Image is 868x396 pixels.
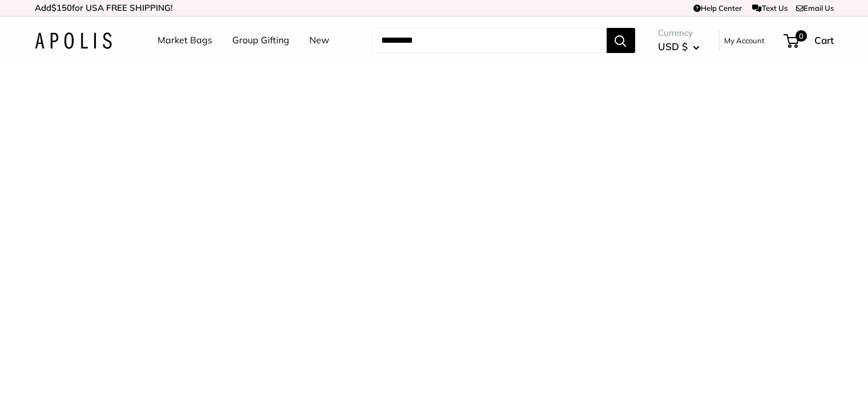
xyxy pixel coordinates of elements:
[35,309,834,352] h1: The Original Market Bag
[658,38,700,56] button: USD $
[35,32,112,49] img: Apolis
[607,28,635,53] button: Search
[51,2,72,13] span: $150
[752,3,787,13] a: Text Us
[814,34,834,46] span: Cart
[785,31,834,50] a: 0 Cart
[232,32,289,49] a: Group Gifting
[724,34,765,47] a: My Account
[372,28,607,53] input: Search...
[693,3,742,13] a: Help Center
[658,25,700,41] span: Currency
[796,3,834,13] a: Email Us
[158,32,212,49] a: Market Bags
[658,40,688,52] span: USD $
[309,32,329,49] a: New
[249,356,620,372] p: Artisan market bags, individually personalized, next day shipping
[795,30,806,42] span: 0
